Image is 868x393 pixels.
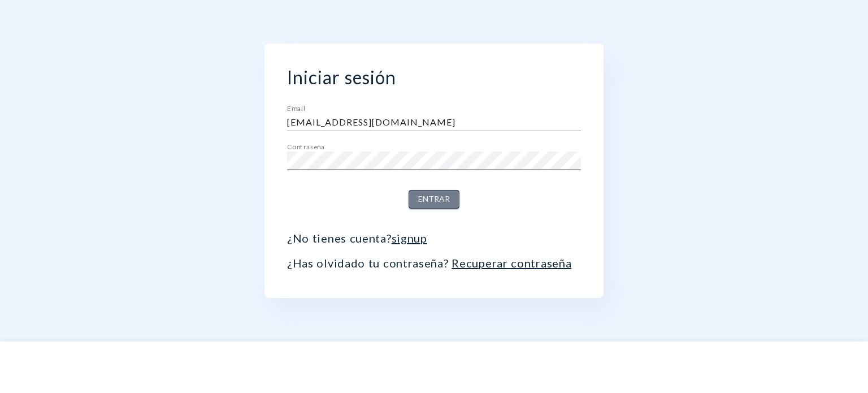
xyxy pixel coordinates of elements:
[418,192,450,206] span: Entrar
[287,66,581,88] h2: Iniciar sesión
[287,143,325,150] label: Contraseña
[287,256,581,270] p: ¿Has olvidado tu contraseña?
[452,256,571,270] a: Recuperar contraseña
[392,231,427,245] a: signup
[287,105,305,111] label: Email
[409,190,459,209] button: Entrar
[287,231,581,245] p: ¿No tienes cuenta?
